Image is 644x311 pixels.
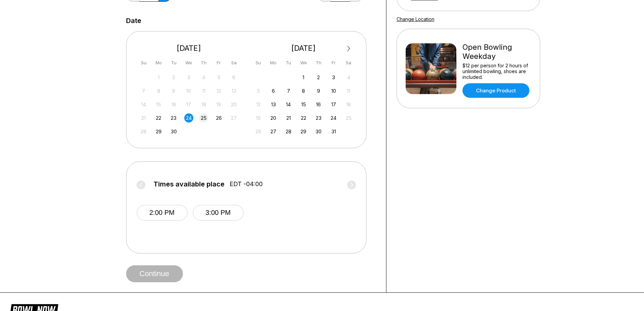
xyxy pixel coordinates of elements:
div: Not available Sunday, September 7th, 2025 [139,86,148,95]
div: Not available Thursday, September 4th, 2025 [199,73,208,82]
a: Change Location [397,16,434,22]
div: Choose Wednesday, October 8th, 2025 [299,86,308,95]
div: Choose Wednesday, October 15th, 2025 [299,100,308,109]
div: Not available Sunday, October 12th, 2025 [254,100,263,109]
div: Choose Wednesday, October 29th, 2025 [299,127,308,136]
div: Choose Friday, September 26th, 2025 [214,113,223,123]
label: Date [126,17,141,24]
div: Not available Saturday, October 11th, 2025 [344,86,353,95]
span: EDT -04:00 [230,180,263,188]
div: Su [254,58,263,67]
span: Times available place [153,180,224,188]
a: Change Product [462,83,529,98]
div: Fr [329,58,338,67]
button: 3:00 PM [193,205,244,221]
div: Not available Sunday, October 26th, 2025 [254,127,263,136]
div: Not available Wednesday, September 17th, 2025 [184,100,193,109]
div: Choose Tuesday, October 28th, 2025 [284,127,293,136]
div: Not available Saturday, September 20th, 2025 [229,100,238,109]
div: Not available Wednesday, September 3rd, 2025 [184,73,193,82]
div: Choose Thursday, October 2nd, 2025 [314,73,323,82]
div: Fr [214,58,223,67]
div: Choose Monday, October 6th, 2025 [269,86,278,95]
button: Next Month [343,43,354,54]
div: Choose Thursday, October 23rd, 2025 [314,113,323,123]
div: Not available Saturday, September 6th, 2025 [229,73,238,82]
div: month 2025-09 [138,72,240,136]
div: Not available Friday, September 5th, 2025 [214,73,223,82]
div: Not available Monday, September 8th, 2025 [154,86,163,95]
div: Not available Sunday, October 5th, 2025 [254,86,263,95]
div: Mo [154,58,163,67]
div: Not available Sunday, October 19th, 2025 [254,113,263,123]
div: Choose Tuesday, October 21st, 2025 [284,113,293,123]
div: Not available Saturday, September 13th, 2025 [229,86,238,95]
div: Choose Thursday, October 9th, 2025 [314,86,323,95]
div: Not available Friday, September 19th, 2025 [214,100,223,109]
div: Not available Monday, September 1st, 2025 [154,73,163,82]
div: Not available Saturday, October 25th, 2025 [344,113,353,123]
div: Sa [344,58,353,67]
div: Not available Thursday, September 11th, 2025 [199,86,208,95]
div: Choose Tuesday, October 14th, 2025 [284,100,293,109]
div: Su [139,58,148,67]
div: Choose Thursday, September 25th, 2025 [199,113,208,123]
div: Choose Tuesday, September 30th, 2025 [169,127,178,136]
div: Choose Friday, October 31st, 2025 [329,127,338,136]
div: Th [199,58,208,67]
div: Choose Wednesday, October 1st, 2025 [299,73,308,82]
div: Choose Tuesday, October 7th, 2025 [284,86,293,95]
div: Not available Saturday, September 27th, 2025 [229,113,238,123]
div: Choose Monday, October 27th, 2025 [269,127,278,136]
div: [DATE] [137,44,241,53]
div: Th [314,58,323,67]
div: Choose Wednesday, October 22nd, 2025 [299,113,308,123]
div: Choose Monday, October 20th, 2025 [269,113,278,123]
div: $12 per person for 2 hours of unlimited bowling, shoes are included. [462,63,531,80]
div: Not available Tuesday, September 2nd, 2025 [169,73,178,82]
div: Choose Friday, October 3rd, 2025 [329,73,338,82]
div: Open Bowling Weekday [462,43,531,61]
div: Not available Friday, September 12th, 2025 [214,86,223,95]
div: Not available Saturday, October 4th, 2025 [344,73,353,82]
div: Not available Sunday, September 14th, 2025 [139,100,148,109]
div: Not available Sunday, September 21st, 2025 [139,113,148,123]
div: We [299,58,308,67]
div: Mo [269,58,278,67]
div: Not available Thursday, September 18th, 2025 [199,100,208,109]
div: Choose Thursday, October 30th, 2025 [314,127,323,136]
div: Choose Friday, October 10th, 2025 [329,86,338,95]
div: Sa [229,58,238,67]
div: Choose Monday, September 22nd, 2025 [154,113,163,123]
div: Tu [169,58,178,67]
div: Not available Saturday, October 18th, 2025 [344,100,353,109]
div: Not available Tuesday, September 16th, 2025 [169,100,178,109]
div: Choose Friday, October 17th, 2025 [329,100,338,109]
button: 2:00 PM [137,205,188,221]
div: [DATE] [251,44,356,53]
div: We [184,58,193,67]
div: Not available Monday, September 15th, 2025 [154,100,163,109]
div: Choose Wednesday, September 24th, 2025 [184,113,193,123]
div: Choose Monday, October 13th, 2025 [269,100,278,109]
div: Choose Friday, October 24th, 2025 [329,113,338,123]
div: Tu [284,58,293,67]
img: Open Bowling Weekday [406,43,456,94]
div: Not available Sunday, September 28th, 2025 [139,127,148,136]
div: Not available Tuesday, September 9th, 2025 [169,86,178,95]
div: Not available Wednesday, September 10th, 2025 [184,86,193,95]
div: month 2025-10 [253,72,354,136]
div: Choose Monday, September 29th, 2025 [154,127,163,136]
div: Choose Tuesday, September 23rd, 2025 [169,113,178,123]
div: Choose Thursday, October 16th, 2025 [314,100,323,109]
